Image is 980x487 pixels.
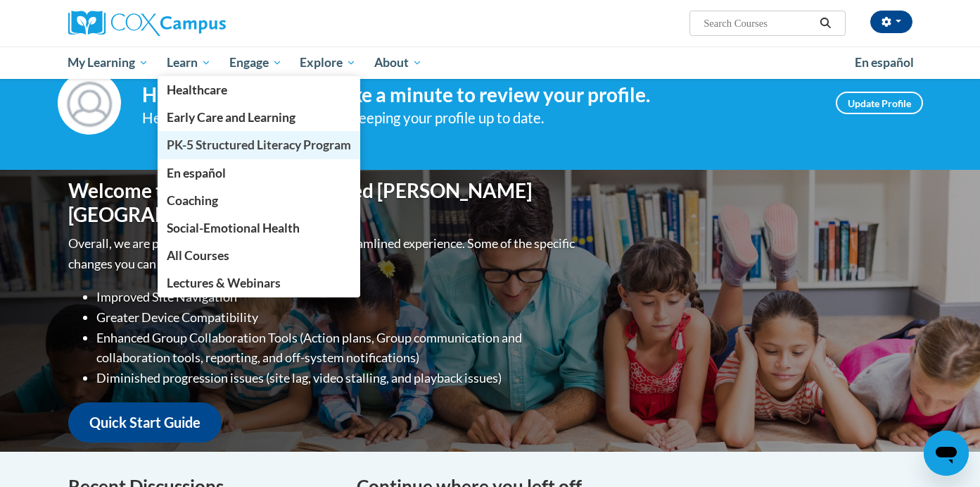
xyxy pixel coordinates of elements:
[158,159,360,187] a: En español
[68,402,222,443] a: Quick Start Guide
[167,166,226,180] span: En español
[47,47,934,79] div: Main menu
[68,11,336,36] a: Cox Campus
[58,71,121,135] img: Profile Image
[68,54,148,71] span: My Learning
[158,131,360,159] a: PK-5 Structured Literacy Program
[158,47,220,79] a: Learn
[167,193,218,208] span: Coaching
[870,11,912,33] button: Account Settings
[374,54,422,71] span: About
[291,47,365,79] a: Explore
[68,179,578,226] h1: Welcome to the new and improved [PERSON_NAME][GEOGRAPHIC_DATA]
[167,248,229,263] span: All Courses
[836,92,923,114] a: Update Profile
[96,368,578,388] li: Diminished progression issues (site lag, video stalling, and playback issues)
[229,54,282,71] span: Engage
[167,137,351,152] span: PK-5 Structured Literacy Program
[855,55,914,70] span: En español
[815,15,836,32] button: Search
[96,307,578,328] li: Greater Device Compatibility
[59,47,158,79] a: My Learning
[142,83,815,107] h4: Hi [PERSON_NAME]! Take a minute to review your profile.
[158,187,360,214] a: Coaching
[96,328,578,369] li: Enhanced Group Collaboration Tools (Action plans, Group communication and collaboration tools, re...
[96,287,578,307] li: Improved Site Navigation
[167,221,300,235] span: Social-Emotional Health
[68,233,578,274] p: Overall, we are proud to provide you with a more streamlined experience. Some of the specific cha...
[158,104,360,131] a: Early Care and Learning
[365,47,431,79] a: About
[158,76,360,104] a: Healthcare
[846,48,923,78] a: En español
[702,15,815,32] input: Search Courses
[142,106,815,130] div: Help improve your experience by keeping your profile up to date.
[68,11,226,36] img: Cox Campus
[167,276,281,290] span: Lectures & Webinars
[167,54,211,71] span: Learn
[300,54,356,71] span: Explore
[158,242,360,269] a: All Courses
[167,110,295,125] span: Early Care and Learning
[158,269,360,297] a: Lectures & Webinars
[924,431,969,476] iframe: Button to launch messaging window
[167,82,227,97] span: Healthcare
[158,214,360,242] a: Social-Emotional Health
[220,47,291,79] a: Engage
